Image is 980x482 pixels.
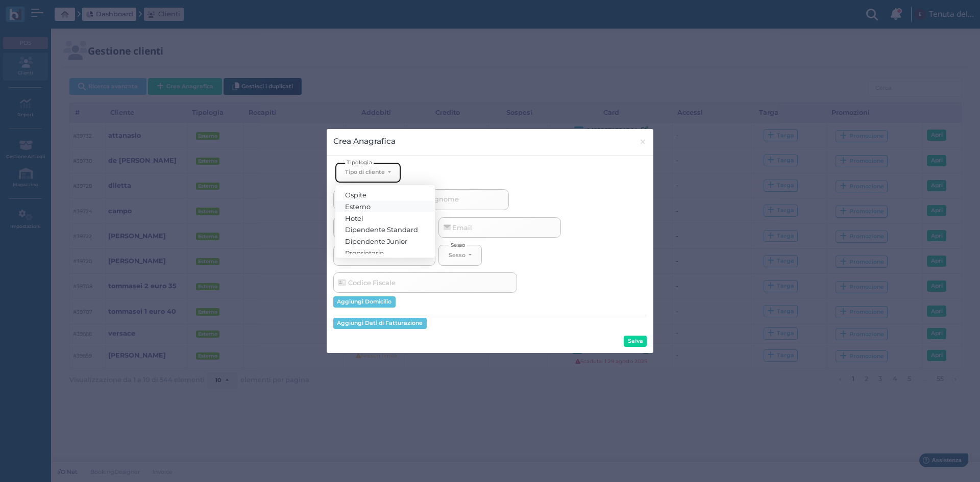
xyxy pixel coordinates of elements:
[438,217,561,238] input: Email
[438,245,482,266] button: Sesso
[345,158,374,166] span: Tipologia
[449,251,465,259] div: Sesso
[345,191,366,199] span: Ospite
[345,168,385,175] div: Tipo di cliente
[424,193,460,206] span: Cognome
[639,135,647,148] span: ×
[345,202,371,210] span: Esterno
[333,296,396,308] button: Aggiungi Domicilio
[624,336,647,347] button: Salva
[335,162,401,183] button: Tipo di cliente
[30,8,67,16] span: Assistenza
[333,135,396,147] h4: Crea Anagrafica
[345,214,363,222] span: Hotel
[333,189,420,210] input: Nome
[333,272,517,293] input: Codice Fiscale
[345,225,418,234] span: Dipendente Standard
[423,189,509,210] input: Cognome
[345,237,407,245] span: Dipendente Junior
[345,248,384,257] span: Proprietario
[442,223,472,232] div: Email
[449,241,467,248] span: Sesso
[336,278,395,287] div: Codice Fiscale
[333,245,435,265] input: Data di nascita
[333,318,427,329] button: Aggiungi Dati di Fatturazione
[334,217,363,238] button: Select phone number prefix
